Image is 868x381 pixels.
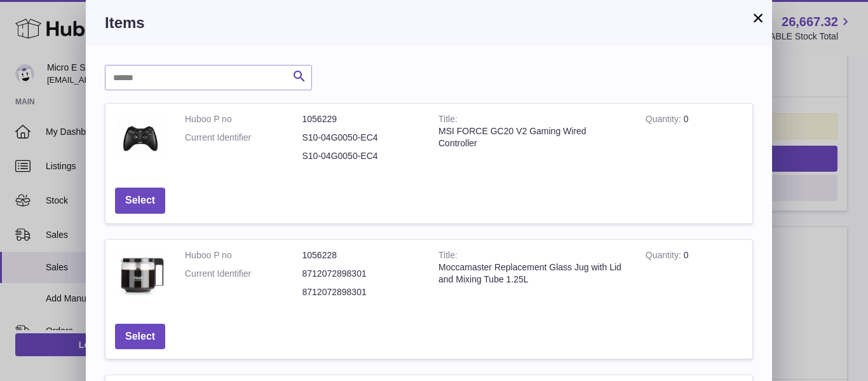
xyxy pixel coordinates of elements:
dt: Huboo P no [185,113,302,125]
dd: S10-04G0050-EC4 [302,132,420,144]
strong: Quantity [646,250,684,263]
div: Moccamaster Replacement Glass Jug with Lid and Mixing Tube 1.25L [438,261,627,286]
strong: Title [438,250,458,263]
button: Select [115,188,165,214]
dt: Huboo P no [185,249,302,261]
h3: Items [105,13,753,33]
img: Moccamaster Replacement Glass Jug with Lid and Mixing Tube 1.25L [115,249,166,300]
dd: 1056229 [302,113,420,125]
dt: Current Identifier [185,132,302,144]
button: × [750,10,766,25]
button: Select [115,324,165,350]
strong: Quantity [646,114,684,127]
div: MSI FORCE GC20 V2 Gaming Wired Controller [438,125,627,149]
dt: Current Identifier [185,268,302,280]
td: 0 [636,104,752,178]
td: 0 [636,240,752,314]
dd: 8712072898301 [302,286,420,298]
img: MSI FORCE GC20 V2 Gaming Wired Controller [115,113,166,164]
dd: S10-04G0050-EC4 [302,150,420,162]
dd: 8712072898301 [302,268,420,280]
strong: Title [438,114,458,127]
dd: 1056228 [302,249,420,261]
